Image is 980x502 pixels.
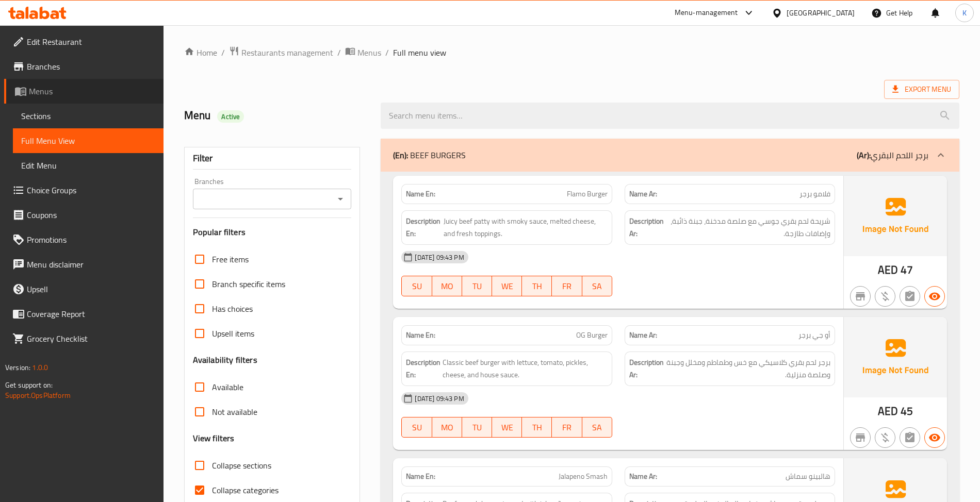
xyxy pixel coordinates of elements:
[666,215,830,240] span: شريحة لحم بقري جوسي مع صلصة مدخنة، جبنة ذائبة، وإضافات طازجة.
[212,278,285,290] span: Branch specific items
[4,178,164,203] a: Choice Groups
[875,286,895,307] button: Purchased item
[844,317,947,397] img: Ae5nvW7+0k+MAAAAAElFTkSuQmCC
[4,79,164,104] a: Menus
[212,484,279,496] span: Collapse categories
[586,420,608,435] span: SA
[522,417,552,438] button: TH
[333,192,348,206] button: Open
[466,420,488,435] span: TU
[787,7,855,19] div: [GEOGRAPHIC_DATA]
[786,471,830,482] span: هالبينو سماش
[193,226,352,238] h3: Popular filters
[393,147,408,163] b: (En):
[406,420,428,435] span: SU
[552,417,582,438] button: FR
[241,46,333,59] span: Restaurants management
[193,147,352,170] div: Filter
[466,279,488,294] span: TU
[559,471,608,482] span: Jalapeno Smash
[27,258,155,271] span: Menu disclaimer
[4,29,164,54] a: Edit Restaurant
[850,427,871,448] button: Not branch specific item
[217,112,244,122] span: Active
[844,176,947,256] img: Ae5nvW7+0k+MAAAAAElFTkSuQmCC
[401,276,432,296] button: SU
[32,361,48,374] span: 1.0.0
[924,427,945,448] button: Available
[901,401,913,421] span: 45
[5,378,53,392] span: Get support on:
[406,215,442,240] strong: Description En:
[892,83,951,96] span: Export Menu
[337,46,341,59] li: /
[850,286,871,307] button: Not branch specific item
[492,276,522,296] button: WE
[462,276,492,296] button: TU
[212,381,243,393] span: Available
[13,104,164,128] a: Sections
[212,303,253,315] span: Has choices
[406,279,428,294] span: SU
[666,356,830,381] span: برجر لحم بقري كلاسيكي مع خس وطماطم ومخلل وجبنة وصلصة منزلية.
[27,233,155,246] span: Promotions
[443,356,607,381] span: Classic beef burger with lettuce, tomato, pickles, cheese, and house sauce.
[345,46,381,59] a: Menus
[184,46,217,59] a: Home
[217,110,244,123] div: Active
[27,308,155,320] span: Coverage Report
[629,356,664,381] strong: Description Ar:
[4,302,164,326] a: Coverage Report
[798,330,830,341] span: أو جي برجر
[212,253,249,265] span: Free items
[629,330,657,341] strong: Name Ar:
[229,46,333,59] a: Restaurants management
[4,54,164,79] a: Branches
[401,417,432,438] button: SU
[436,279,458,294] span: MO
[184,46,959,59] nav: breadcrumb
[526,279,548,294] span: TH
[556,279,578,294] span: FR
[857,149,928,161] p: برجر اللحم البقري
[5,389,71,402] a: Support.OpsPlatform
[21,135,155,147] span: Full Menu View
[221,46,225,59] li: /
[526,420,548,435] span: TH
[27,283,155,295] span: Upsell
[27,184,155,196] span: Choice Groups
[552,276,582,296] button: FR
[4,203,164,227] a: Coupons
[496,279,518,294] span: WE
[901,260,913,280] span: 47
[629,189,657,199] strong: Name Ar:
[381,103,959,129] input: search
[411,394,468,404] span: [DATE] 09:43 PM
[799,189,830,199] span: فلامو برجر
[4,277,164,302] a: Upsell
[406,189,435,199] strong: Name En:
[878,260,898,280] span: AED
[462,417,492,438] button: TU
[212,406,257,418] span: Not available
[27,36,155,48] span: Edit Restaurant
[567,189,608,199] span: Flamo Burger
[13,128,164,153] a: Full Menu View
[212,459,271,472] span: Collapse sections
[193,432,235,444] h3: View filters
[878,401,898,421] span: AED
[444,215,608,240] span: Juicy beef patty with smoky sauce, melted cheese, and fresh toppings.
[4,252,164,277] a: Menu disclaimer
[556,420,578,435] span: FR
[21,110,155,122] span: Sections
[432,417,462,438] button: MO
[496,420,518,435] span: WE
[924,286,945,307] button: Available
[27,332,155,345] span: Grocery Checklist
[193,354,257,366] h3: Availability filters
[675,7,738,19] div: Menu-management
[586,279,608,294] span: SA
[522,276,552,296] button: TH
[29,85,155,97] span: Menus
[393,149,466,161] p: BEEF BURGERS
